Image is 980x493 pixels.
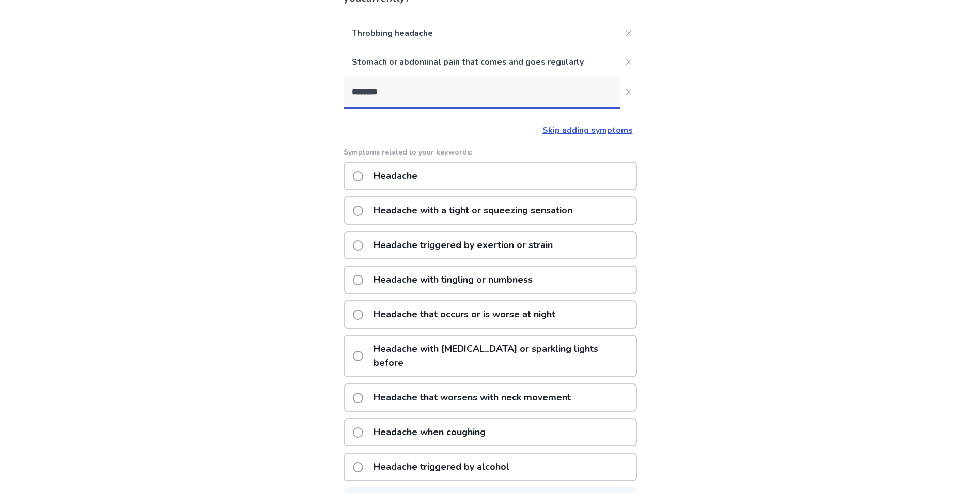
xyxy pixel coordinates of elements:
[367,419,492,445] p: Headache when coughing
[344,147,637,158] p: Symptoms related to your keywords:
[344,76,620,107] input: Close
[542,125,633,136] a: Skip adding symptoms
[367,232,559,258] p: Headache triggered by exertion or strain
[367,197,579,224] p: Headache with a tight or squeezing sensation
[367,384,577,411] p: Headache that worsens with neck movement
[367,163,424,189] p: Headache
[367,454,516,480] p: Headache triggered by alcohol
[620,25,637,41] button: Close
[344,48,620,76] p: Stomach or abdominal pain that comes and goes regularly
[367,301,562,328] p: Headache that occurs or is worse at night
[620,54,637,70] button: Close
[344,19,620,48] p: Throbbing headache
[367,267,539,293] p: Headache with tingling or numbness
[620,84,637,100] button: Close
[367,336,636,376] p: Headache with [MEDICAL_DATA] or sparkling lights before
